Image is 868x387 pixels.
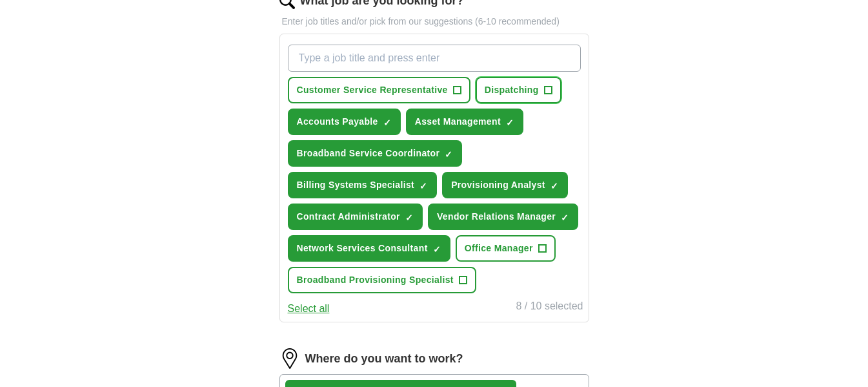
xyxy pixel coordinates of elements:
span: ✓ [561,213,569,223]
span: ✓ [506,118,514,128]
img: location.png [279,348,300,369]
button: Broadband Provisioning Specialist [288,267,476,293]
button: Contract Administrator✓ [288,204,423,230]
span: ✓ [550,181,558,191]
span: Dispatching [485,83,539,97]
button: Network Services Consultant✓ [288,235,450,262]
span: Office Manager [465,242,533,255]
button: Asset Management✓ [406,109,523,135]
button: Dispatching [476,77,561,103]
button: Vendor Relations Manager✓ [428,204,578,230]
span: Billing Systems Specialist [297,178,415,192]
button: Customer Service Representative [288,77,470,103]
span: Broadband Provisioning Specialist [297,273,454,287]
button: Provisioning Analyst✓ [442,172,568,198]
span: ✓ [405,213,413,223]
span: Asset Management [415,115,501,129]
span: Vendor Relations Manager [437,210,556,224]
button: Billing Systems Specialist✓ [288,172,438,198]
div: 8 / 10 selected [516,298,583,317]
button: Broadband Service Coordinator✓ [288,140,463,167]
button: Office Manager [456,235,556,262]
span: ✓ [433,244,441,255]
p: Enter job titles and/or pick from our suggestions (6-10 recommended) [279,15,589,28]
span: ✓ [419,181,427,191]
button: Accounts Payable✓ [288,109,401,135]
span: ✓ [445,149,452,160]
span: Customer Service Representative [297,83,448,97]
span: Network Services Consultant [297,242,428,255]
label: Where do you want to work? [305,350,463,368]
span: Contract Administrator [297,210,400,224]
button: Select all [288,301,330,317]
input: Type a job title and press enter [288,45,581,72]
span: ✓ [383,118,391,128]
span: Provisioning Analyst [451,178,545,192]
span: Accounts Payable [297,115,378,129]
span: Broadband Service Coordinator [297,147,440,160]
